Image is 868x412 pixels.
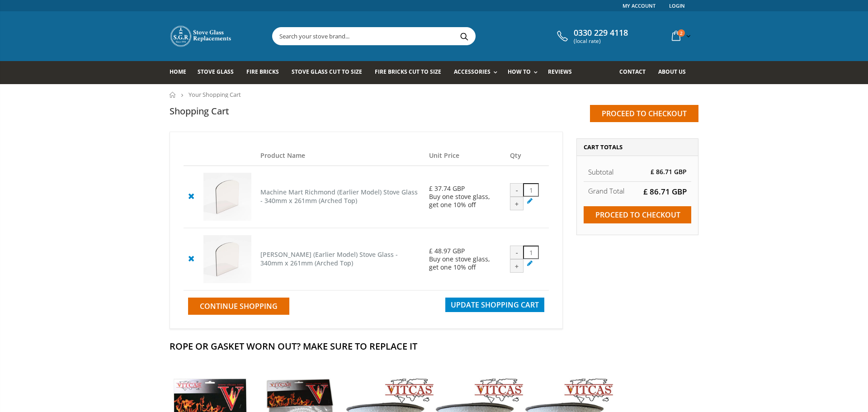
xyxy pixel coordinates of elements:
[590,105,698,122] input: Proceed to checkout
[454,68,491,76] span: Accessories
[510,246,524,259] div: -
[198,68,234,76] span: Stove Glass
[170,92,176,98] a: Home
[203,235,251,283] img: Clarke Richmond (Earlier Model) Stove Glass - 340mm x 261mm (Arched Top)
[188,298,289,315] a: Continue Shopping
[260,250,398,267] a: [PERSON_NAME] (Earlier Model) Stove Glass - 340mm x 261mm (Arched Top)
[292,61,368,84] a: Stove Glass Cut To Size
[584,206,691,223] input: Proceed to checkout
[510,183,524,197] div: -
[170,340,698,352] h2: Rope Or Gasket Worn Out? Make Sure To Replace It
[292,68,362,76] span: Stove Glass Cut To Size
[454,28,474,45] button: Search
[658,68,686,76] span: About us
[425,146,506,166] th: Unit Price
[643,186,687,197] span: £ 86.71 GBP
[375,68,441,76] span: Fire Bricks Cut To Size
[651,167,687,176] span: £ 86.71 GBP
[454,61,502,84] a: Accessories
[619,68,646,76] span: Contact
[588,186,624,195] strong: Grand Total
[574,28,628,38] span: 0330 229 4118
[375,61,448,84] a: Fire Bricks Cut To Size
[619,61,652,84] a: Contact
[588,167,613,176] span: Subtotal
[508,68,531,76] span: How To
[445,298,544,312] button: Update Shopping Cart
[510,197,524,210] div: +
[678,29,685,37] span: 2
[198,61,241,84] a: Stove Glass
[548,68,572,76] span: Reviews
[203,173,251,221] img: Machine Mart Richmond (Earlier Model) Stove Glass - 340mm x 261mm (Arched Top)
[170,25,233,47] img: Stove Glass Replacement
[451,300,539,310] span: Update Shopping Cart
[510,259,524,273] div: +
[429,193,501,209] div: Buy one stove glass, get one 10% off
[170,61,193,84] a: Home
[658,61,693,84] a: About us
[246,61,286,84] a: Fire Bricks
[260,188,418,205] a: Machine Mart Richmond (Earlier Model) Stove Glass - 340mm x 261mm (Arched Top)
[574,38,628,44] span: (local rate)
[189,90,241,99] span: Your Shopping Cart
[170,68,186,76] span: Home
[429,184,465,193] span: £ 37.74 GBP
[200,301,278,311] span: Continue Shopping
[273,28,576,45] input: Search your stove brand...
[256,146,425,166] th: Product Name
[246,68,279,76] span: Fire Bricks
[505,146,549,166] th: Qty
[584,143,623,151] span: Cart Totals
[508,61,542,84] a: How To
[555,28,628,44] a: 0330 229 4118 (local rate)
[170,105,229,117] h1: Shopping Cart
[429,255,501,271] div: Buy one stove glass, get one 10% off
[668,27,693,45] a: 2
[429,246,465,255] span: £ 48.97 GBP
[548,61,579,84] a: Reviews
